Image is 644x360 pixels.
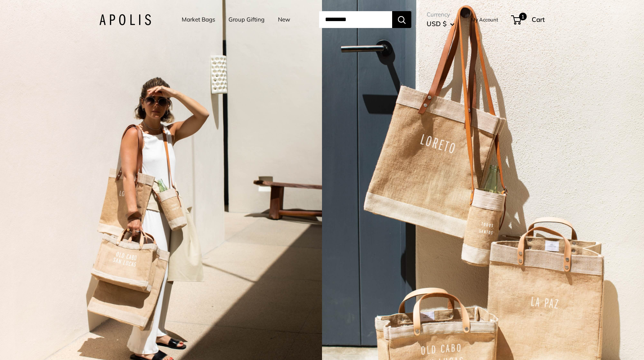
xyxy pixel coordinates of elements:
a: New [278,14,290,25]
button: Search [392,11,411,28]
img: Apolis [99,14,151,25]
span: USD $ [427,20,447,28]
a: My Account [471,15,498,24]
a: Group Gifting [228,14,264,25]
span: 1 [519,13,527,20]
a: Market Bags [182,14,215,25]
span: Currency [427,9,455,20]
input: Search... [319,11,392,28]
span: Cart [532,15,545,23]
button: USD $ [427,18,455,30]
a: 1 Cart [512,13,545,26]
